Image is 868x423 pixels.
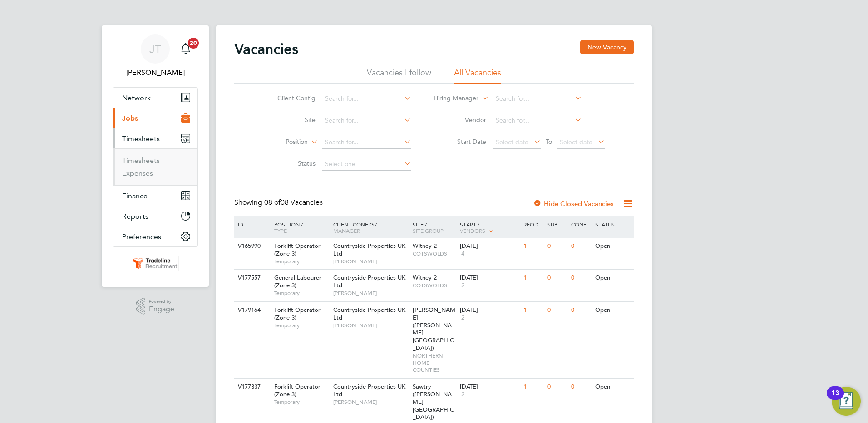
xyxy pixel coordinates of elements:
[413,352,456,374] span: NORTHERN HOME COUNTIES
[236,238,267,255] div: V165990
[593,379,632,395] div: Open
[593,302,632,319] div: Open
[434,138,486,146] label: Start Date
[593,216,632,232] div: Status
[322,158,411,171] input: Select one
[274,258,329,265] span: Temporary
[136,298,175,315] a: Powered byEngage
[333,383,405,398] span: Countryside Properties UK Ltd
[236,302,267,319] div: V179164
[496,138,528,146] span: Select date
[460,250,466,258] span: 4
[236,216,267,232] div: ID
[533,199,614,208] label: Hide Closed Vacancies
[493,114,582,127] input: Search for...
[331,216,410,238] div: Client Config /
[267,216,331,238] div: Position /
[149,298,174,305] span: Powered by
[434,116,486,124] label: Vendor
[333,306,405,321] span: Countryside Properties UK Ltd
[454,67,501,84] li: All Vacancies
[263,116,316,124] label: Site
[322,93,411,105] input: Search for...
[274,227,287,234] span: Type
[113,108,197,128] button: Jobs
[113,128,197,148] button: Timesheets
[113,88,197,108] button: Network
[460,227,485,234] span: Vendors
[149,43,161,55] span: JT
[831,393,839,405] div: 13
[333,290,408,297] span: [PERSON_NAME]
[177,34,195,64] a: 20
[460,282,466,290] span: 2
[132,256,179,271] img: tradelinerecruitment-logo-retina.png
[413,227,444,234] span: Site Group
[545,270,569,286] div: 0
[521,238,545,255] div: 1
[569,379,592,395] div: 0
[545,238,569,255] div: 0
[333,242,405,257] span: Countryside Properties UK Ltd
[521,379,545,395] div: 1
[593,238,632,255] div: Open
[413,274,437,281] span: Witney 2
[569,238,592,255] div: 0
[122,212,148,221] span: Reports
[460,314,466,322] span: 2
[274,383,321,398] span: Forklift Operator (Zone 3)
[122,192,148,200] span: Finance
[234,40,298,58] h2: Vacancies
[263,94,316,102] label: Client Config
[545,302,569,319] div: 0
[543,136,555,148] span: To
[322,136,411,149] input: Search for...
[274,290,329,297] span: Temporary
[113,34,198,78] a: JT[PERSON_NAME]
[413,242,437,250] span: Witney 2
[333,398,408,406] span: [PERSON_NAME]
[460,306,519,314] div: [DATE]
[236,270,267,286] div: V177557
[569,216,592,232] div: Conf
[102,25,209,287] nav: Main navigation
[122,156,160,165] a: Timesheets
[413,250,456,257] span: COTSWOLDS
[569,302,592,319] div: 0
[367,67,431,84] li: Vacancies I follow
[413,282,456,289] span: COTSWOLDS
[832,387,861,416] button: Open Resource Center, 13 new notifications
[274,398,329,406] span: Temporary
[113,256,198,271] a: Go to home page
[593,270,632,286] div: Open
[333,258,408,265] span: [PERSON_NAME]
[122,93,151,102] span: Network
[264,198,323,207] span: 08 Vacancies
[460,383,519,391] div: [DATE]
[460,391,466,398] span: 2
[322,114,411,127] input: Search for...
[274,274,321,289] span: General Labourer (Zone 3)
[274,306,321,321] span: Forklift Operator (Zone 3)
[569,270,592,286] div: 0
[149,305,174,313] span: Engage
[236,379,267,395] div: V177337
[521,302,545,319] div: 1
[460,242,519,250] div: [DATE]
[333,227,360,234] span: Manager
[263,159,316,167] label: Status
[113,186,197,206] button: Finance
[493,93,582,105] input: Search for...
[234,198,325,207] div: Showing
[122,114,138,123] span: Jobs
[458,216,521,239] div: Start /
[264,198,281,207] span: 08 of
[410,216,458,238] div: Site /
[426,94,478,103] label: Hiring Manager
[256,138,308,147] label: Position
[122,134,160,143] span: Timesheets
[560,138,592,146] span: Select date
[413,306,455,352] span: [PERSON_NAME] ([PERSON_NAME][GEOGRAPHIC_DATA])
[274,242,321,257] span: Forklift Operator (Zone 3)
[580,40,634,54] button: New Vacancy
